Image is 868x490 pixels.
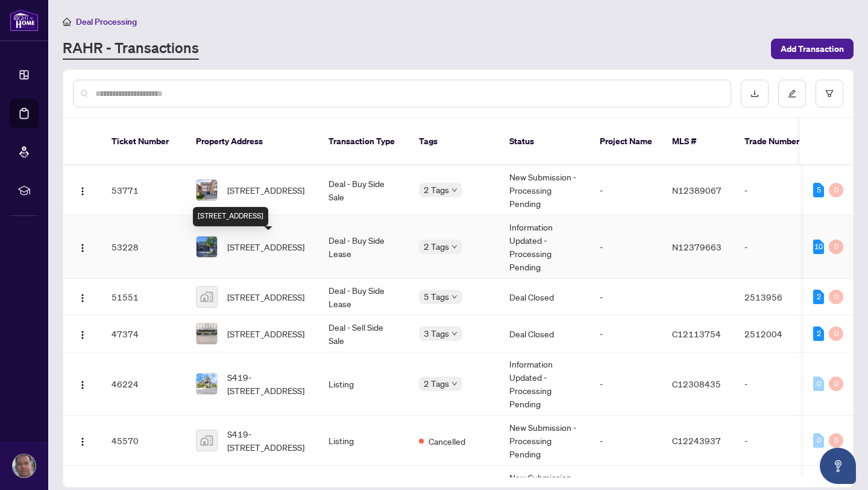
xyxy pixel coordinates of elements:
span: C12308435 [672,378,721,389]
th: Transaction Type [319,118,409,165]
td: Deal - Buy Side Lease [319,215,409,279]
span: 5 Tags [424,290,449,304]
img: thumbnail-img [197,374,217,394]
button: Logo [73,374,92,393]
img: thumbnail-img [197,430,217,451]
span: filter [825,89,834,98]
span: Add Transaction [781,39,844,59]
img: Profile Icon [13,454,36,477]
span: 2 Tags [424,240,449,253]
img: Logo [78,293,87,303]
div: 0 [829,326,843,341]
img: thumbnail-img [197,323,217,344]
td: 47374 [102,316,186,352]
div: 0 [829,183,843,197]
td: 53228 [102,215,186,279]
td: - [735,215,819,279]
span: N12389067 [672,185,722,196]
div: 0 [813,377,824,391]
span: 2 Tags [424,377,449,390]
div: 0 [829,290,843,304]
td: Deal Closed [500,316,590,352]
img: thumbnail-img [197,287,217,307]
span: Deal Processing [76,16,137,27]
button: Logo [73,324,92,343]
div: 0 [829,377,843,391]
div: [STREET_ADDRESS] [193,207,268,226]
span: download [750,89,759,98]
span: Cancelled [429,434,465,448]
td: 2513956 [735,279,819,316]
span: [STREET_ADDRESS] [227,240,304,253]
div: 0 [813,433,824,448]
th: Trade Number [735,118,819,165]
th: Project Name [590,118,662,165]
div: 2 [813,290,824,304]
td: - [735,416,819,466]
span: down [451,294,458,300]
span: S419-[STREET_ADDRESS] [227,371,309,397]
div: 10 [813,240,824,254]
img: Logo [78,380,87,390]
td: - [735,352,819,416]
img: Logo [78,437,87,447]
td: 51551 [102,279,186,316]
th: Tags [409,118,500,165]
button: Logo [73,180,92,200]
span: [STREET_ADDRESS] [227,327,304,340]
td: - [590,352,662,416]
img: thumbnail-img [197,237,217,257]
td: Deal - Buy Side Sale [319,165,409,215]
span: down [451,187,458,193]
div: 5 [813,183,824,197]
td: Listing [319,352,409,416]
td: Deal - Sell Side Sale [319,316,409,352]
th: MLS # [662,118,735,165]
td: - [590,215,662,279]
span: home [63,17,71,26]
td: Deal Closed [500,279,590,316]
td: Deal - Buy Side Lease [319,279,409,316]
span: [STREET_ADDRESS] [227,183,304,197]
td: - [590,416,662,466]
img: thumbnail-img [197,180,217,200]
span: down [451,331,458,337]
img: logo [10,9,39,31]
td: Information Updated - Processing Pending [500,215,590,279]
td: Information Updated - Processing Pending [500,352,590,416]
td: - [590,165,662,215]
td: Listing [319,416,409,466]
span: S419-[STREET_ADDRESS] [227,427,309,454]
th: Ticket Number [102,118,186,165]
td: - [590,279,662,316]
td: - [735,165,819,215]
td: 53771 [102,165,186,215]
th: Property Address [186,118,319,165]
button: filter [816,80,843,107]
div: 0 [829,240,843,254]
td: New Submission - Processing Pending [500,416,590,466]
td: 45570 [102,416,186,466]
span: down [451,381,458,387]
span: edit [788,89,796,98]
span: [STREET_ADDRESS] [227,290,304,304]
button: Logo [73,287,92,307]
span: N12379663 [672,241,722,252]
button: edit [778,80,806,107]
span: C12243937 [672,435,721,446]
img: Logo [78,243,87,253]
th: Status [500,118,590,165]
button: Add Transaction [771,39,854,59]
button: Logo [73,237,92,256]
td: 2512004 [735,316,819,352]
td: - [590,316,662,352]
span: C12113754 [672,328,721,339]
div: 0 [829,433,843,448]
span: 3 Tags [424,326,449,340]
span: down [451,244,458,250]
span: 2 Tags [424,183,449,197]
td: 46224 [102,352,186,416]
a: RAHR - Transactions [63,38,199,60]
button: Open asap [820,448,856,484]
button: Logo [73,431,92,450]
